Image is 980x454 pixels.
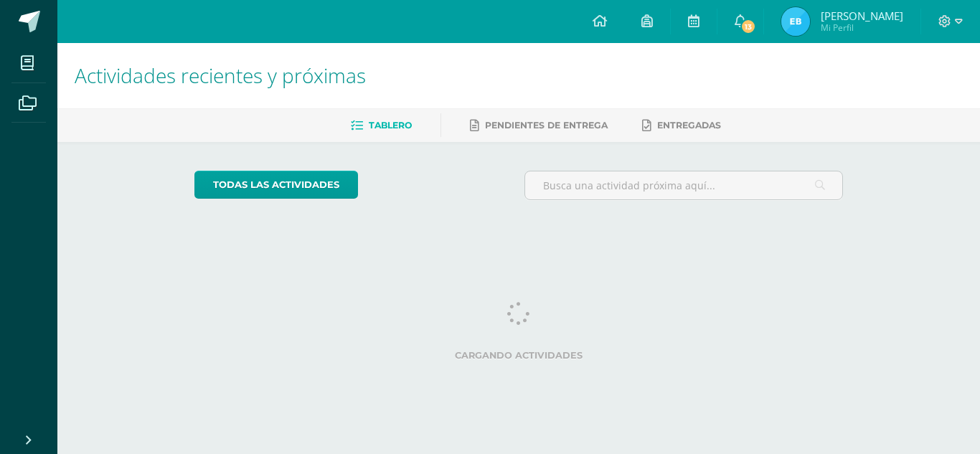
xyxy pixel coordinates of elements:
a: todas las Actividades [194,171,358,199]
a: Entregadas [642,114,721,137]
a: Pendientes de entrega [470,114,608,137]
label: Cargando actividades [194,350,844,361]
span: Tablero [369,120,412,131]
span: [PERSON_NAME] [821,9,903,23]
span: Entregadas [657,120,721,131]
a: Tablero [351,114,412,137]
span: Mi Perfil [821,22,903,34]
input: Busca una actividad próxima aquí... [525,171,843,199]
span: Pendientes de entrega [485,120,608,131]
span: Actividades recientes y próximas [75,62,366,89]
img: 0ed109ca12d1264537df69ef7edd7325.png [781,7,810,36]
span: 13 [740,19,756,34]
